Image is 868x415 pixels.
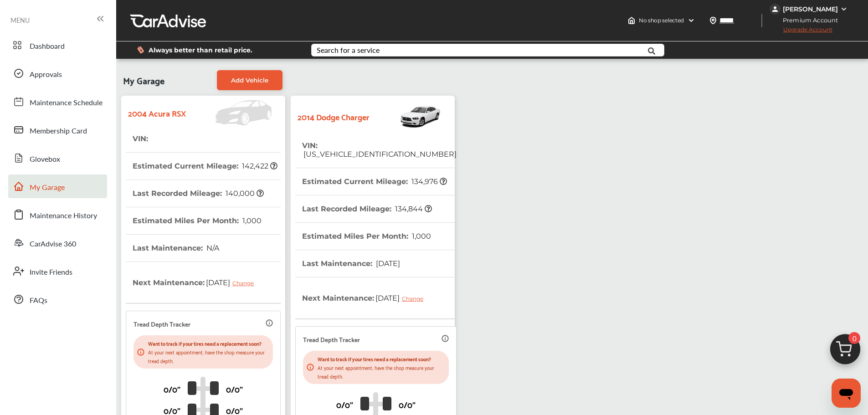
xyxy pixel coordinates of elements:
span: Maintenance History [30,210,97,222]
span: Premium Account [770,15,845,25]
img: location_vector.a44bc228.svg [709,17,717,24]
th: Estimated Current Mileage : [133,153,277,179]
a: Maintenance Schedule [8,90,107,113]
a: Approvals [8,61,107,85]
a: Add Vehicle [217,70,282,90]
span: No shop selected [639,17,684,24]
th: Estimated Current Mileage : [302,168,447,195]
strong: 2014 Dodge Charger [298,109,370,123]
p: 0/0" [226,382,243,396]
span: [DATE] [375,259,400,268]
iframe: Button to launch messaging window [832,379,861,408]
th: VIN : [302,132,457,168]
img: jVpblrzwTbfkPYzPPzSLxeg0AAAAASUVORK5CYII= [770,4,781,15]
span: 0 [848,332,860,344]
span: [DATE] [374,287,430,309]
th: Last Recorded Mileage : [133,180,264,207]
p: Want to track if your tires need a replacement soon? [318,354,445,363]
div: Change [232,280,258,287]
th: Next Maintenance : [133,262,261,303]
span: 142,422 [241,162,277,170]
img: header-down-arrow.9dd2ce7d.svg [688,17,695,24]
a: Dashboard [8,33,107,57]
a: Maintenance History [8,203,107,226]
th: Last Maintenance : [302,250,400,277]
span: Glovebox [30,154,60,165]
p: At your next appointment, have the shop measure your tread depth. [318,363,445,380]
a: Glovebox [8,146,107,170]
th: Estimated Miles Per Month : [302,223,431,250]
img: Vehicle [186,100,276,125]
div: [PERSON_NAME] [783,5,838,13]
span: My Garage [30,182,65,194]
span: Dashboard [30,41,65,52]
th: Last Maintenance : [133,235,219,261]
span: CarAdvise 360 [30,238,76,250]
span: Upgrade Account [770,26,832,37]
img: header-home-logo.8d720a4f.svg [628,17,635,24]
strong: 2004 Acura RSX [128,106,186,120]
span: Always better than retail price. [149,47,252,53]
span: Invite Friends [30,266,72,278]
p: Want to track if your tires need a replacement soon? [148,339,269,348]
img: Vehicle [370,100,442,132]
img: header-divider.bc55588e.svg [761,14,762,27]
th: Last Recorded Mileage : [302,195,432,222]
img: dollor_label_vector.a70140d1.svg [137,46,144,54]
img: WGsFRI8htEPBVLJbROoPRyZpYNWhNONpIPPETTm6eUC0GeLEiAAAAAElFTkSuQmCC [840,5,847,13]
p: 0/0" [164,382,180,396]
span: [DATE] [205,271,261,294]
span: 134,844 [394,205,432,213]
span: 140,000 [224,189,264,198]
th: Estimated Miles Per Month : [133,207,262,234]
span: My Garage [123,70,164,90]
a: CarAdvise 360 [8,231,107,255]
span: Maintenance Schedule [30,97,103,109]
span: 1,000 [411,232,431,241]
p: 0/0" [336,397,353,411]
span: FAQs [30,295,47,307]
th: Next Maintenance : [302,277,430,318]
span: 134,976 [410,177,447,186]
a: Membership Card [8,118,107,142]
span: N/A [205,244,219,252]
p: 0/0" [399,397,416,411]
span: [US_VEHICLE_IDENTIFICATION_NUMBER] [302,150,457,159]
p: At your next appointment, have the shop measure your tread depth. [148,348,269,365]
div: Change [402,295,428,302]
p: Tread Depth Tracker [303,334,360,344]
img: cart_icon.3d0951e8.svg [823,330,867,374]
a: FAQs [8,287,107,311]
th: VIN : [133,125,149,152]
span: Membership Card [30,125,87,137]
span: 1,000 [241,216,262,225]
span: Add Vehicle [231,77,268,84]
a: My Garage [8,174,107,198]
div: Search for a service [317,46,380,54]
span: MENU [10,16,30,24]
span: Approvals [30,69,62,81]
p: Tread Depth Tracker [134,318,190,329]
a: Invite Friends [8,259,107,283]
